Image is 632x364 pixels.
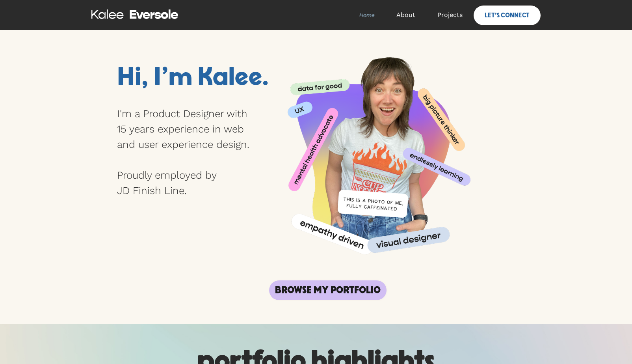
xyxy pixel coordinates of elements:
a: let's connect [474,6,541,25]
div: I'm a Product Designer with 15 years experience in web and user experience design. Proudly employ... [117,106,255,198]
a: browse my portfolio [269,280,387,300]
h1: Hi, I'm Kalee. [117,65,286,90]
a: Projects [426,3,474,27]
a: Home [348,3,385,27]
a: About [385,3,426,27]
img: Photo of Kalee smiling with descriptions [286,30,484,257]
